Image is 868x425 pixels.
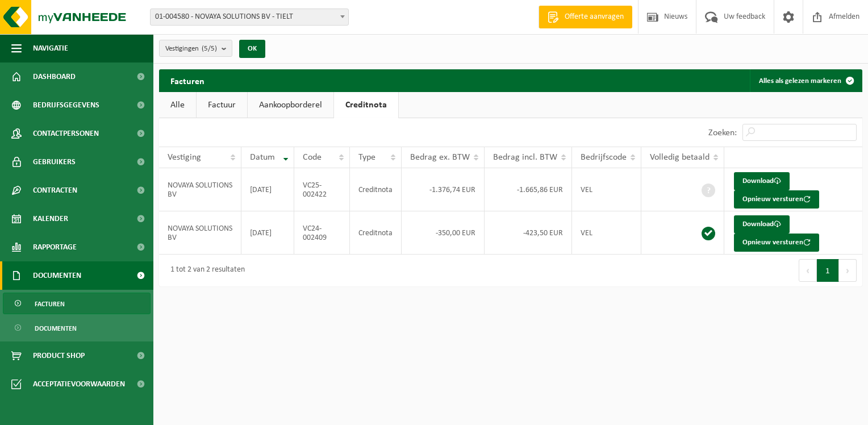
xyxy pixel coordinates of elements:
[734,190,819,209] button: Opnieuw versturen
[241,211,294,255] td: [DATE]
[239,40,265,58] button: OK
[165,40,217,57] span: Vestigingen
[350,168,402,211] td: Creditnota
[350,211,402,255] td: Creditnota
[750,69,861,92] button: Alles als gelezen markeren
[159,168,241,211] td: NOVAYA SOLUTIONS BV
[159,92,196,118] a: Alle
[402,168,485,211] td: -1.376,74 EUR
[708,128,737,137] label: Zoeken:
[303,153,322,162] span: Code
[168,153,201,162] span: Vestiging
[33,261,81,290] span: Documenten
[197,92,247,118] a: Factuur
[650,153,710,162] span: Volledig betaald
[734,215,790,234] a: Download
[485,211,572,255] td: -423,50 EUR
[334,92,398,118] a: Creditnota
[33,91,99,119] span: Bedrijfsgegevens
[159,40,232,57] button: Vestigingen(5/5)
[35,318,77,339] span: Documenten
[33,148,76,176] span: Gebruikers
[159,69,216,91] h2: Facturen
[33,341,85,370] span: Product Shop
[572,211,641,255] td: VEL
[33,370,125,398] span: Acceptatievoorwaarden
[799,259,817,282] button: Previous
[581,153,627,162] span: Bedrijfscode
[202,45,217,52] count: (5/5)
[734,172,790,190] a: Download
[562,11,627,23] span: Offerte aanvragen
[35,293,65,315] span: Facturen
[33,34,68,63] span: Navigatie
[150,9,349,26] span: 01-004580 - NOVAYA SOLUTIONS BV - TIELT
[151,9,348,25] span: 01-004580 - NOVAYA SOLUTIONS BV - TIELT
[539,6,632,28] a: Offerte aanvragen
[493,153,557,162] span: Bedrag incl. BTW
[410,153,470,162] span: Bedrag ex. BTW
[817,259,839,282] button: 1
[3,317,151,339] a: Documenten
[294,168,350,211] td: VC25-002422
[33,205,68,233] span: Kalender
[33,119,99,148] span: Contactpersonen
[572,168,641,211] td: VEL
[734,234,819,252] button: Opnieuw versturen
[358,153,375,162] span: Type
[402,211,485,255] td: -350,00 EUR
[248,92,333,118] a: Aankoopborderel
[241,168,294,211] td: [DATE]
[294,211,350,255] td: VC24-002409
[159,211,241,255] td: NOVAYA SOLUTIONS BV
[165,260,245,281] div: 1 tot 2 van 2 resultaten
[33,176,77,205] span: Contracten
[485,168,572,211] td: -1.665,86 EUR
[3,293,151,314] a: Facturen
[33,233,77,261] span: Rapportage
[250,153,275,162] span: Datum
[839,259,857,282] button: Next
[33,63,76,91] span: Dashboard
